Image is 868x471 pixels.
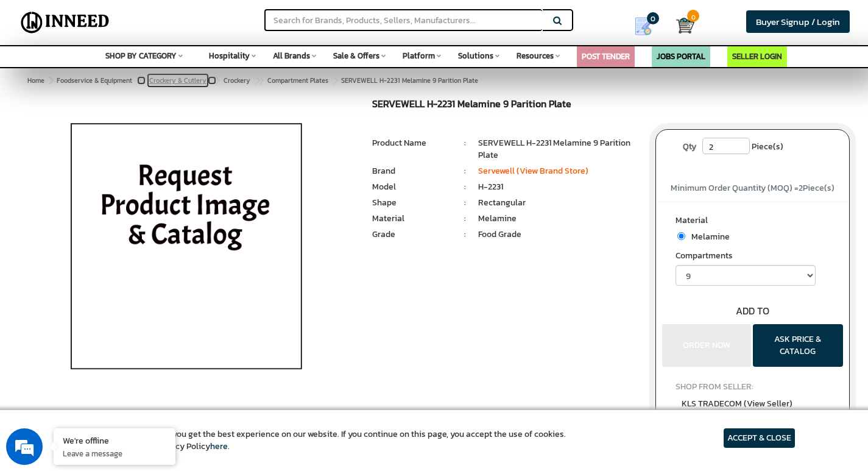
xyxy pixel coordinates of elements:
label: Qty [677,138,702,156]
li: Product Name [372,137,452,149]
a: Foodservice & Equipment [54,73,135,88]
li: Food Grade [478,228,637,241]
span: Sale & Offers [333,50,379,62]
span: > [136,73,143,88]
a: my Quotes 0 [619,12,676,40]
img: logo_Zg8I0qSkbAqR2WFHt3p6CTuqpyXMFPubPcD2OT02zFN43Cy9FUNNG3NEPhM_Q1qe_.png [21,73,51,80]
span: 0 [687,10,699,22]
textarea: Type your message and click 'Submit' [6,333,232,375]
li: : [452,213,479,225]
span: > [333,73,339,88]
li: SERVEWELL H-2231 Melamine 9 Parition Plate [478,137,637,161]
li: Melamine [478,213,637,225]
li: Shape [372,197,452,209]
p: Leave a message [63,448,166,459]
span: Crockery [224,76,250,85]
li: Brand [372,165,452,177]
span: SERVEWELL H-2231 Melamine 9 Parition Plate [54,76,478,85]
span: We are offline. Please leave us a message. [26,154,213,277]
span: Compartment Plates [267,76,328,85]
span: Crockery & Cutlery [149,76,206,85]
li: : [452,197,479,209]
li: Grade [372,228,452,241]
span: Minimum Order Quantity (MOQ) = Piece(s) [671,182,834,194]
span: Hospitality [209,50,250,62]
span: Solutions [458,50,493,62]
span: Resources [517,50,554,62]
li: : [452,165,479,177]
span: > [49,76,52,85]
span: 0 [647,12,659,24]
span: Platform [403,50,435,62]
li: : [452,228,479,241]
div: Leave a message [63,68,205,84]
em: Submit [178,375,221,392]
span: > [255,73,261,88]
li: : [452,181,479,193]
img: SERVEWELL 9 PARTITION PLATE [44,99,328,403]
div: Minimize live chat window [200,6,229,35]
a: JOBS PORTAL [657,51,705,62]
a: POST TENDER [582,51,630,62]
span: Piece(s) [752,138,783,156]
a: Crockery & Cutlery [147,73,209,88]
h4: SHOP FROM SELLER: [676,382,830,391]
a: Compartment Plates [265,73,331,88]
img: Cart [676,16,694,35]
span: All Brands [273,50,310,62]
li: : [452,137,479,149]
a: KLS TRADECOM (View Seller) [GEOGRAPHIC_DATA], [GEOGRAPHIC_DATA] Verified Seller [682,397,824,444]
img: Show My Quotes [634,17,652,35]
div: We're offline [63,434,166,446]
a: Buyer Signup / Login [746,10,850,33]
em: Driven by SalesIQ [96,319,155,328]
li: H-2231 [478,181,637,193]
a: Cart 0 [676,12,685,39]
span: 2 [799,182,803,194]
a: Servewell (View Brand Store) [478,165,588,177]
a: Crockery [221,73,253,88]
span: SHOP BY CATEGORY [105,50,177,62]
img: salesiqlogo_leal7QplfZFryJ6FIlVepeu7OftD7mt8q6exU6-34PB8prfIgodN67KcxXM9Y7JQ_.png [84,320,93,327]
article: We use cookies to ensure you get the best experience on our website. If you continue on this page... [73,428,566,453]
label: Compartments [676,250,830,265]
span: Melamine [685,230,730,243]
span: Buyer Signup / Login [756,15,840,29]
a: Home [25,73,47,88]
span: KLS TRADECOM [682,397,792,410]
li: Model [372,181,452,193]
li: Rectangular [478,197,637,209]
img: Inneed.Market [16,7,114,38]
li: Material [372,213,452,225]
article: ACCEPT & CLOSE [724,428,795,448]
div: ADD TO [656,304,849,318]
button: ASK PRICE & CATALOG [753,324,843,367]
a: SELLER LOGIN [732,51,782,62]
h1: SERVEWELL H-2231 Melamine 9 Parition Plate [372,99,637,113]
input: Search for Brands, Products, Sellers, Manufacturers... [264,9,542,31]
span: > [211,73,217,88]
a: here [210,440,228,453]
span: Foodservice & Equipment [57,76,132,85]
label: Material [676,214,830,230]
